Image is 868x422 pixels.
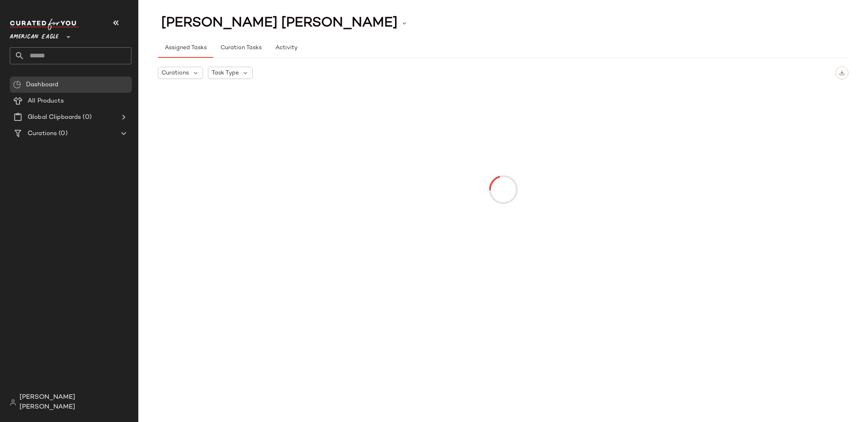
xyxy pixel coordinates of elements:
[20,393,131,412] span: [PERSON_NAME] [PERSON_NAME]
[26,80,58,90] span: Dashboard
[28,96,64,106] span: All Products
[57,129,67,138] span: (0)
[10,28,59,42] span: American Eagle
[10,19,79,30] img: cfy_white_logo.C9jOOHJF.svg
[10,399,16,406] img: svg%3e
[13,81,21,89] img: svg%3e
[164,45,207,51] span: Assigned Tasks
[162,69,189,77] span: Curations
[81,113,91,122] span: (0)
[28,129,57,138] span: Curations
[212,69,239,77] span: Task Type
[161,15,398,31] span: [PERSON_NAME] [PERSON_NAME]
[220,45,261,51] span: Curation Tasks
[28,113,81,122] span: Global Clipboards
[275,45,297,51] span: Activity
[839,70,845,76] img: svg%3e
